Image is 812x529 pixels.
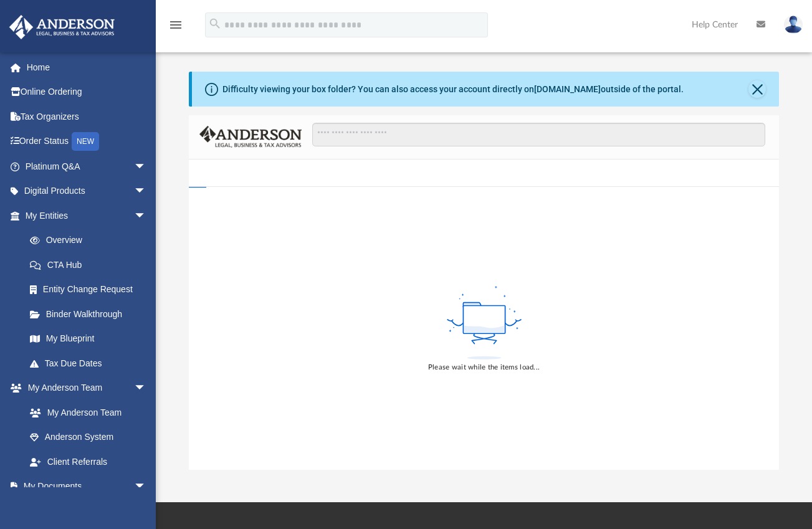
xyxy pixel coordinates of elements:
a: Binder Walkthrough [17,302,165,326]
a: Tax Due Dates [17,351,165,376]
img: User Pic [784,16,803,34]
a: Order StatusNEW [9,129,165,155]
div: Difficulty viewing your box folder? You can also access your account directly on outside of the p... [222,83,684,96]
a: Client Referrals [17,449,159,474]
a: [DOMAIN_NAME] [534,84,601,94]
span: arrow_drop_down [134,376,159,401]
a: My Entitiesarrow_drop_down [9,203,165,228]
a: menu [168,24,183,32]
a: Overview [17,228,165,253]
a: Online Ordering [9,80,165,105]
div: NEW [72,132,99,151]
a: Tax Organizers [9,104,165,129]
span: arrow_drop_down [134,154,159,179]
a: My Documentsarrow_drop_down [9,474,159,499]
span: arrow_drop_down [134,203,159,229]
img: Anderson Advisors Platinum Portal [6,15,118,39]
span: arrow_drop_down [134,179,159,204]
a: Entity Change Request [17,277,165,302]
span: arrow_drop_down [134,474,159,500]
a: Home [9,55,165,80]
a: My Anderson Team [17,400,153,425]
a: CTA Hub [17,252,165,277]
div: Please wait while the items load... [428,362,540,373]
i: menu [168,17,183,32]
a: My Blueprint [17,326,159,351]
a: My Anderson Teamarrow_drop_down [9,376,159,401]
button: Close [748,80,766,98]
input: Search files and folders [312,123,765,146]
a: Platinum Q&Aarrow_drop_down [9,154,165,179]
a: Digital Productsarrow_drop_down [9,179,165,204]
a: Anderson System [17,425,159,450]
i: search [208,17,222,31]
